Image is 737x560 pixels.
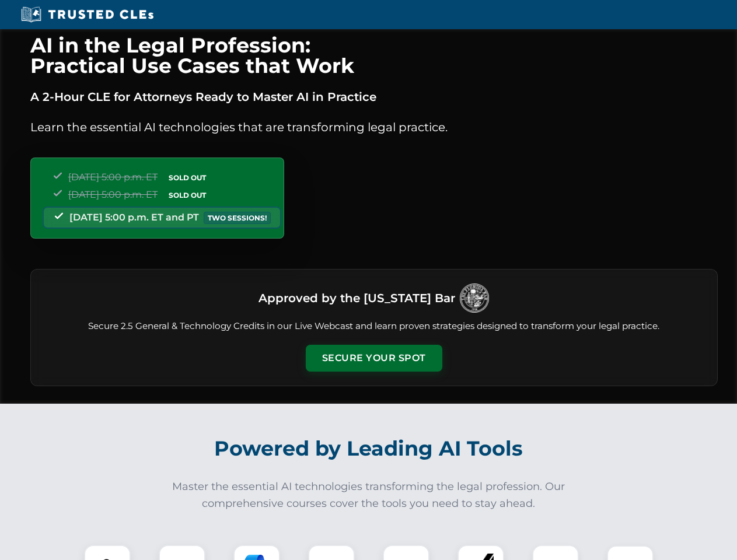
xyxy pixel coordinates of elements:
span: [DATE] 5:00 p.m. ET [68,171,158,183]
h1: AI in the Legal Profession: Practical Use Cases that Work [30,35,718,76]
img: Logo [460,283,489,313]
span: [DATE] 5:00 p.m. ET [68,189,158,200]
span: SOLD OUT [165,171,210,184]
p: Secure 2.5 General & Technology Credits in our Live Webcast and learn proven strategies designed ... [45,320,703,333]
p: A 2-Hour CLE for Attorneys Ready to Master AI in Practice [30,87,718,106]
p: Learn the essential AI technologies that are transforming legal practice. [30,118,718,136]
h3: Approved by the [US_STATE] Bar [259,288,455,309]
p: Master the essential AI technologies transforming the legal profession. Our comprehensive courses... [165,478,573,512]
img: Trusted CLEs [18,6,157,23]
h2: Powered by Leading AI Tools [46,428,692,469]
span: SOLD OUT [165,189,210,201]
button: Secure Your Spot [306,345,442,372]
